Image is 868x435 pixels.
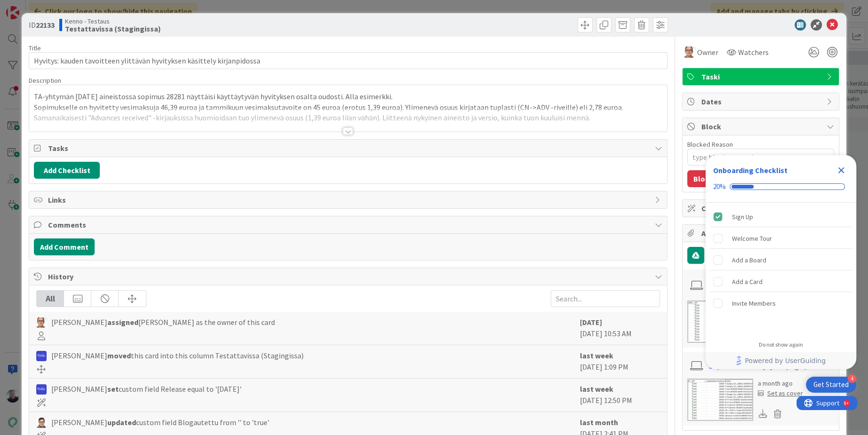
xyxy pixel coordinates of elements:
div: Add a Card is incomplete. [709,271,852,292]
div: Get Started [813,380,849,389]
span: Owner [697,47,718,58]
a: Powered by UserGuiding [710,352,852,369]
div: 20% [713,182,726,191]
div: [DATE] 1:09 PM [580,350,660,373]
div: Welcome Tour [732,233,772,244]
span: [PERSON_NAME] custom field Release equal to '[DATE]' [51,383,241,395]
div: Sign Up [732,211,753,222]
b: last week [580,351,613,360]
div: Add a Board [732,254,766,266]
div: Onboarding Checklist [713,165,788,176]
img: RS [36,384,47,395]
span: ID [29,19,55,31]
b: Testattavissa (Stagingissa) [65,25,161,32]
span: Links [48,194,650,206]
img: PK [684,47,695,58]
b: 22133 [36,20,55,30]
p: Sopimukselle on hyvitetty vesimaksuja 46,39 euroa ja tammikuun vesimaksutavoite on 45 euroa (erot... [34,102,662,123]
div: [DATE] 12:50 PM [580,383,660,407]
span: Kenno - Testaus [65,17,161,25]
span: [PERSON_NAME] this card into this column Testattavissa (Stagingissa) [51,350,304,361]
label: Blocked Reason [687,140,733,149]
div: Invite Members [732,298,776,309]
b: [DATE] [580,317,602,327]
span: Tasks [48,142,650,154]
div: Add a Card [732,276,763,287]
p: TA-yhtymän [DATE] aineistossa sopimus 28281 näyttäisi käyttäytyvän hyvityksen osalta oudosti. All... [34,91,662,102]
img: PK [36,317,47,328]
span: Comments [48,219,650,230]
span: Powered by UserGuiding [745,355,826,366]
label: Title [29,44,41,52]
b: set [107,384,119,394]
div: Checklist Container [706,155,856,369]
div: Footer [706,352,856,369]
span: Watchers [738,47,769,58]
b: updated [107,418,136,427]
b: last week [580,384,613,394]
span: History [48,271,650,282]
div: a month ago [758,379,803,388]
input: Search... [551,290,660,307]
div: 4 [848,374,856,383]
div: Invite Members is incomplete. [709,293,852,314]
div: 9+ [48,4,52,11]
div: Welcome Tour is incomplete. [709,228,852,249]
img: SM [36,418,47,428]
span: [PERSON_NAME] [PERSON_NAME] as the owner of this card [51,316,275,328]
div: Download [758,408,768,420]
button: Block [687,170,719,187]
div: [DATE] 10:53 AM [580,316,660,340]
div: Do not show again [759,341,803,348]
span: Custom Fields [701,203,822,214]
div: Open Get Started checklist, remaining modules: 4 [806,377,856,393]
div: Checklist items [706,203,856,335]
span: Attachments [701,228,822,239]
span: Taski [701,71,822,82]
div: Close Checklist [834,163,849,178]
div: Add a Board is incomplete. [709,250,852,270]
b: last month [580,418,618,427]
div: Sign Up is complete. [709,206,852,227]
div: All [37,291,64,307]
span: [PERSON_NAME] custom field Blogautettu from '' to 'true' [51,417,269,428]
img: RS [36,351,47,361]
button: Add Comment [34,238,95,255]
span: Support [20,1,43,13]
span: Description [29,76,61,85]
button: Add Checklist [34,162,100,179]
div: Set as cover [758,388,803,398]
input: type card name here... [29,52,667,69]
span: Dates [701,96,822,107]
div: Checklist progress: 20% [713,182,849,191]
b: assigned [107,317,138,327]
span: Block [701,121,822,132]
b: moved [107,351,131,360]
